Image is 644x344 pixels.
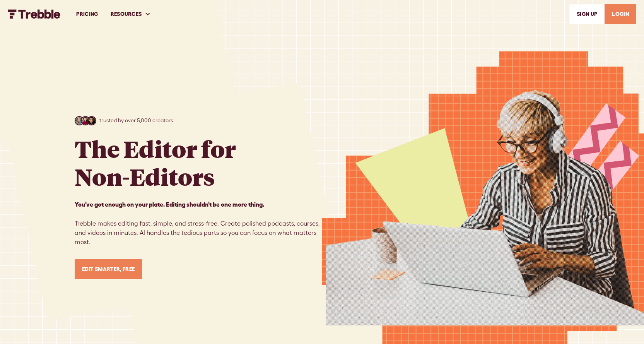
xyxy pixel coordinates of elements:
[75,135,236,190] h1: The Editor for Non-Editors
[8,9,61,19] a: home
[75,201,264,208] strong: You’ve got enough on your plate. Editing shouldn’t be one more thing. ‍
[104,1,157,27] div: RESOURCES
[70,1,104,27] a: PRICING
[99,116,173,125] p: trusted by over 5,000 creators
[569,4,605,24] a: SIGn UP
[605,4,636,24] a: LOGIN
[111,10,142,18] div: RESOURCES
[75,259,142,279] a: Edit Smarter, Free
[8,9,61,19] img: Trebble FM Logo
[75,200,322,247] p: Trebble makes editing fast, simple, and stress-free. Create polished podcasts, courses, and video...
